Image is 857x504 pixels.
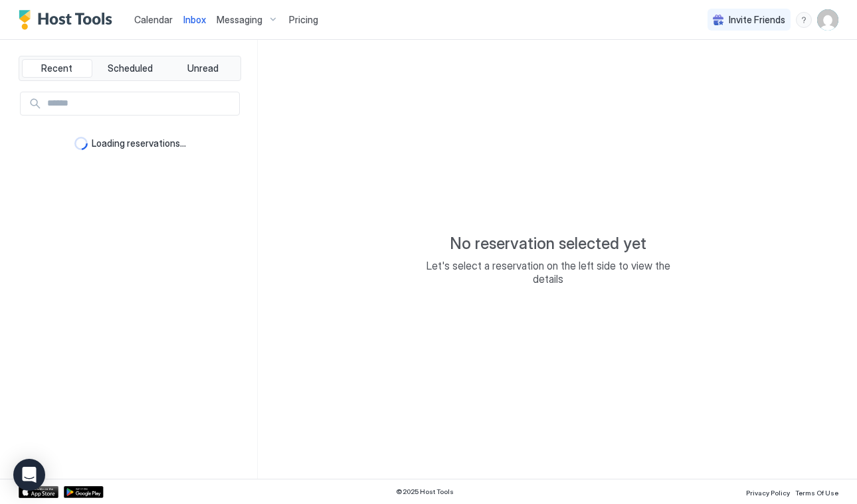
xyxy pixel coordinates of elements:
a: Host Tools Logo [19,10,118,30]
span: Invite Friends [729,14,785,26]
span: No reservation selected yet [450,234,646,254]
button: Scheduled [95,59,165,78]
span: Inbox [183,14,206,25]
div: Open Intercom Messenger [13,459,45,491]
span: Unread [187,62,219,74]
button: Recent [22,59,92,78]
a: Inbox [183,13,206,27]
span: Terms Of Use [795,489,838,497]
a: Terms Of Use [795,485,838,499]
div: loading [74,137,88,150]
button: Unread [167,59,238,78]
div: tab-group [19,56,241,81]
span: Pricing [289,14,318,26]
div: User profile [817,9,838,31]
span: Calendar [134,14,173,25]
input: Input Field [42,92,239,115]
span: Recent [41,62,72,74]
span: Messaging [217,14,262,26]
span: © 2025 Host Tools [396,487,454,496]
a: Google Play Store [64,486,104,498]
span: Loading reservations... [92,137,186,149]
a: Calendar [134,13,173,27]
span: Privacy Policy [746,489,790,497]
a: Privacy Policy [746,485,790,499]
a: App Store [19,486,58,498]
span: Let's select a reservation on the left side to view the details [415,259,681,286]
span: Scheduled [108,62,153,74]
div: menu [796,12,812,28]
